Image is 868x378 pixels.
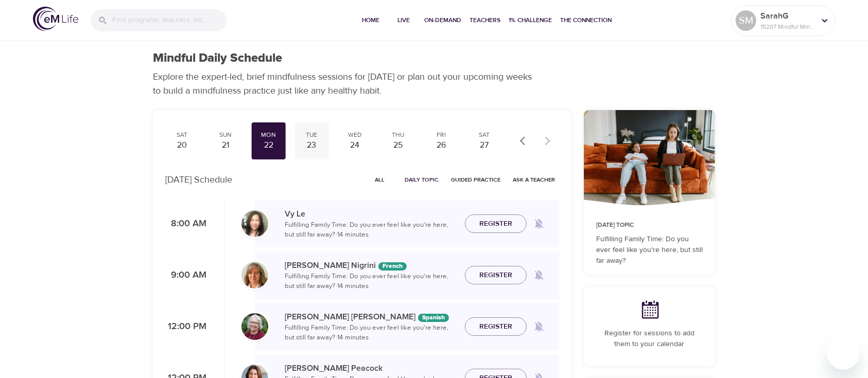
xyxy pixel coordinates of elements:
div: The episodes in this programs will be in French [378,262,407,271]
span: Register [479,218,512,230]
div: Tue [299,131,325,139]
span: The Connection [560,15,612,26]
input: Find programs, teachers, etc... [112,9,227,31]
p: Vy Le [285,208,457,220]
span: Daily Topic [405,175,439,185]
p: Explore the expert-led, brief mindfulness sessions for [DATE] or plan out your upcoming weeks to ... [153,70,539,98]
div: 26 [428,139,454,151]
div: Mon [256,131,282,139]
span: Remind me when a class goes live every Monday at 12:00 PM [527,314,551,339]
div: Sun [213,131,238,139]
span: Register [479,269,512,282]
div: Fri [428,131,454,139]
div: 23 [299,139,325,151]
button: Ask a Teacher [509,172,559,188]
button: Register [465,214,527,233]
button: Daily Topic [401,172,443,188]
div: 25 [385,139,411,151]
div: Wed [342,131,368,139]
button: Register [465,317,527,336]
p: [DATE] Schedule [165,173,232,187]
iframe: Button to launch messaging window [827,337,860,370]
h1: Mindful Daily Schedule [153,51,282,66]
p: [DATE] Topic [596,221,703,230]
p: [PERSON_NAME] Peacock [285,362,457,374]
div: 27 [472,139,497,151]
div: 20 [169,139,195,151]
p: 8:00 AM [165,217,206,231]
img: vy-profile-good-3.jpg [241,210,268,237]
span: Remind me when a class goes live every Monday at 8:00 AM [527,211,551,236]
span: Live [391,15,416,26]
span: Remind me when a class goes live every Monday at 9:00 AM [527,263,551,287]
span: Guided Practice [451,175,500,185]
p: Fulfilling Family Time: Do you ever feel like you're here, but still far away? · 14 minutes [285,323,457,343]
p: 9:00 AM [165,268,206,282]
span: Register [479,320,512,333]
p: Fulfilling Family Time: Do you ever feel like you're here, but still far away? · 14 minutes [285,272,457,292]
img: MelissaNigiri.jpg [241,262,268,289]
div: Sat [169,131,195,139]
div: SM [736,10,756,31]
div: 22 [256,139,282,151]
p: SarahG [760,10,815,22]
div: 21 [213,139,238,151]
p: [PERSON_NAME] [PERSON_NAME] [285,311,457,323]
p: Fulfilling Family Time: Do you ever feel like you're here, but still far away? · 14 minutes [285,220,457,240]
div: The episodes in this programs will be in Spanish [418,314,449,322]
p: [PERSON_NAME] Nigrini [285,259,457,272]
span: Teachers [470,15,500,26]
div: Sat [472,131,497,139]
span: Home [358,15,383,26]
span: All [368,175,392,185]
p: Register for sessions to add them to your calendar [596,328,703,350]
span: Ask a Teacher [513,175,555,185]
button: Guided Practice [447,172,505,188]
p: Fulfilling Family Time: Do you ever feel like you're here, but still far away? [596,234,703,266]
span: 1% Challenge [509,15,552,26]
img: logo [33,7,78,31]
div: 24 [342,139,368,151]
p: 15287 Mindful Minutes [760,22,815,31]
button: All [363,172,396,188]
p: 12:00 PM [165,320,206,334]
img: Bernice_Moore_min.jpg [241,313,268,340]
div: Thu [385,131,411,139]
span: On-Demand [424,15,461,26]
button: Register [465,266,527,285]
